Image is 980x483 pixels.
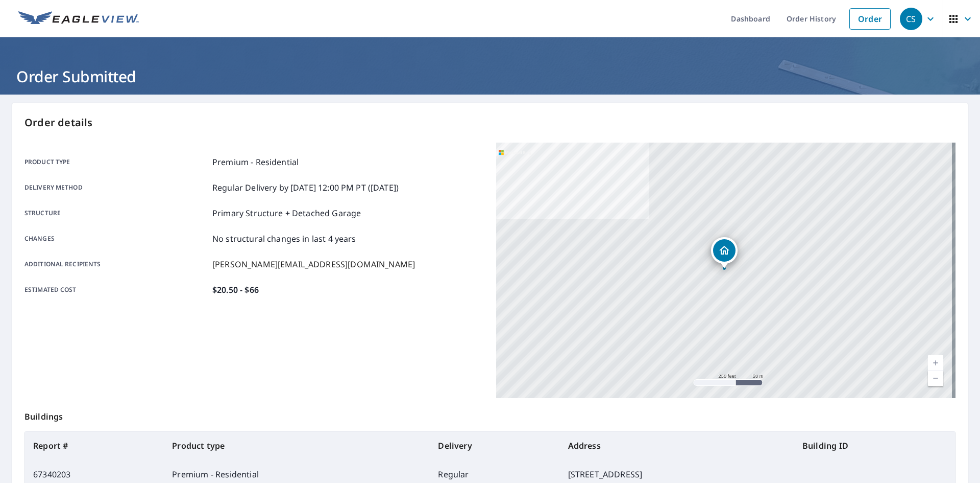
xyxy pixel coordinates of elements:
[849,8,891,30] a: Order
[24,115,955,130] p: Order details
[212,207,361,219] p: Primary Structure + Detached Garage
[711,237,738,269] div: Dropped pin, building 1, Residential property, 1433 E Division St Springfield, MO 65803
[212,258,415,270] p: [PERSON_NAME][EMAIL_ADDRESS][DOMAIN_NAME]
[164,431,430,460] th: Product type
[212,284,259,296] p: $20.50 - $66
[212,181,399,194] p: Regular Delivery by [DATE] 12:00 PM PT ([DATE])
[25,431,164,460] th: Report #
[24,207,208,219] p: Structure
[24,398,955,431] p: Buildings
[12,66,968,87] h1: Order Submitted
[24,156,208,168] p: Product type
[18,11,139,27] img: EV Logo
[24,181,208,194] p: Delivery method
[928,355,943,371] a: Current Level 17, Zoom In
[24,284,208,296] p: Estimated cost
[212,156,299,168] p: Premium - Residential
[24,258,208,270] p: Additional recipients
[928,371,943,386] a: Current Level 17, Zoom Out
[560,431,794,460] th: Address
[24,233,208,245] p: Changes
[212,233,356,245] p: No structural changes in last 4 years
[430,431,559,460] th: Delivery
[794,431,955,460] th: Building ID
[900,8,922,30] div: CS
